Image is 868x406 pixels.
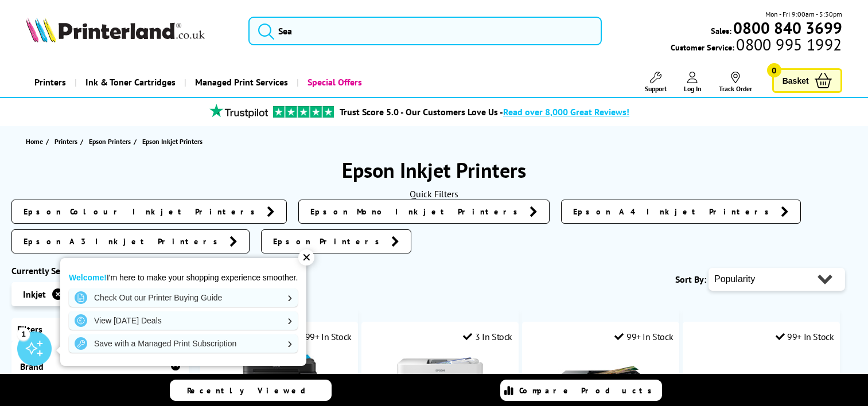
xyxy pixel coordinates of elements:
[298,249,314,266] div: ✕
[184,68,297,97] a: Managed Print Services
[684,84,702,93] span: Log In
[26,17,205,42] img: Printerland Logo
[573,206,775,217] span: Epson A4 Inkjet Printers
[24,206,261,217] span: Epson Colour Inkjet Printers
[11,188,857,200] div: Quick Filters
[671,39,842,53] span: Customer Service:
[310,206,524,217] span: Epson Mono Inkjet Printers
[85,68,176,97] span: Ink & Toner Cartridges
[69,273,107,282] strong: Welcome!
[187,385,317,396] span: Recently Viewed
[273,106,334,118] img: trustpilot rating
[11,265,189,276] div: Currently Selected
[261,229,411,253] a: Epson Printers
[69,272,298,283] p: I'm here to make your shopping experience smoother.
[75,68,184,97] a: Ink & Toner Cartridges
[20,361,180,372] div: Brand
[645,84,667,93] span: Support
[776,331,834,342] div: 99+ In Stock
[204,104,273,118] img: trustpilot rating
[69,311,298,330] a: View [DATE] Deals
[142,137,203,146] span: Epson Inkjet Printers
[675,274,706,285] span: Sort By:
[26,135,46,147] a: Home
[298,200,550,224] a: Epson Mono Inkjet Printers
[26,68,75,97] a: Printers
[731,22,842,33] a: 0800 840 3699
[645,72,667,93] a: Support
[293,331,352,342] div: 99+ In Stock
[719,72,752,93] a: Track Order
[297,68,371,97] a: Special Offers
[170,380,332,401] a: Recently Viewed
[11,200,287,224] a: Epson Colour Inkjet Printers
[17,327,30,340] div: 1
[11,157,857,184] h1: Epson Inkjet Printers
[503,106,629,118] span: Read over 8,000 Great Reviews!
[55,135,77,147] span: Printers
[783,73,809,88] span: Basket
[500,380,662,401] a: Compare Products
[273,236,386,247] span: Epson Printers
[561,200,801,224] a: Epson A4 Inkjet Printers
[23,288,46,300] span: Inkjet
[248,17,602,45] input: Sea
[765,9,842,19] span: Mon - Fri 9:00am - 5:30pm
[711,25,731,36] span: Sales:
[614,331,673,342] div: 99+ In Stock
[772,68,842,93] a: Basket 0
[11,229,250,253] a: Epson A3 Inkjet Printers
[89,135,131,147] span: Epson Printers
[734,39,842,50] span: 0800 995 1992
[24,236,224,247] span: Epson A3 Inkjet Printers
[89,135,134,147] a: Epson Printers
[17,323,42,335] span: Filters
[733,17,842,38] b: 0800 840 3699
[463,331,512,342] div: 3 In Stock
[26,17,234,45] a: Printerland Logo
[69,288,298,307] a: Check Out our Printer Buying Guide
[55,135,80,147] a: Printers
[684,72,702,93] a: Log In
[69,334,298,353] a: Save with a Managed Print Subscription
[767,63,781,77] span: 0
[519,385,658,396] span: Compare Products
[340,106,629,118] a: Trust Score 5.0 - Our Customers Love Us -Read over 8,000 Great Reviews!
